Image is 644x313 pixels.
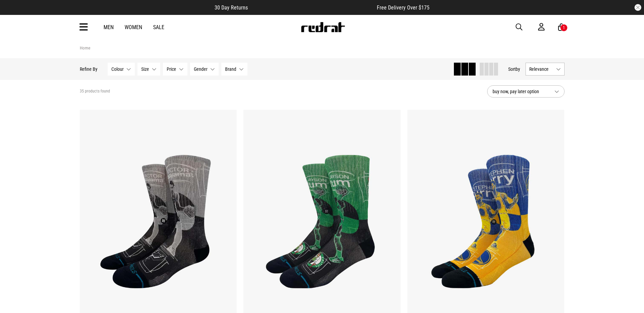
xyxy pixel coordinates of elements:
button: Colour [108,63,135,76]
span: Brand [225,66,236,72]
span: Relevance [529,66,553,72]
span: Colour [111,66,124,72]
iframe: Customer reviews powered by Trustpilot [261,4,363,11]
a: Sale [153,24,164,30]
span: 35 products found [80,89,110,94]
button: Gender [190,63,219,76]
button: buy now, pay later option [487,85,565,98]
span: by [516,66,520,72]
div: 1 [563,25,565,30]
button: Sortby [508,65,520,73]
button: Price [163,63,187,76]
span: Gender [194,66,207,72]
span: 30 Day Returns [215,4,248,11]
a: Men [104,24,114,30]
span: Size [141,66,149,72]
img: Redrat logo [300,22,345,32]
button: Relevance [526,63,565,76]
button: Size [137,63,160,76]
a: Women [125,24,142,30]
button: Brand [221,63,247,76]
a: Home [80,45,90,50]
span: buy now, pay later option [493,87,549,96]
span: Free Delivery Over $175 [377,4,429,11]
p: Refine By [80,66,97,72]
a: 1 [558,24,565,31]
span: Price [167,66,176,72]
